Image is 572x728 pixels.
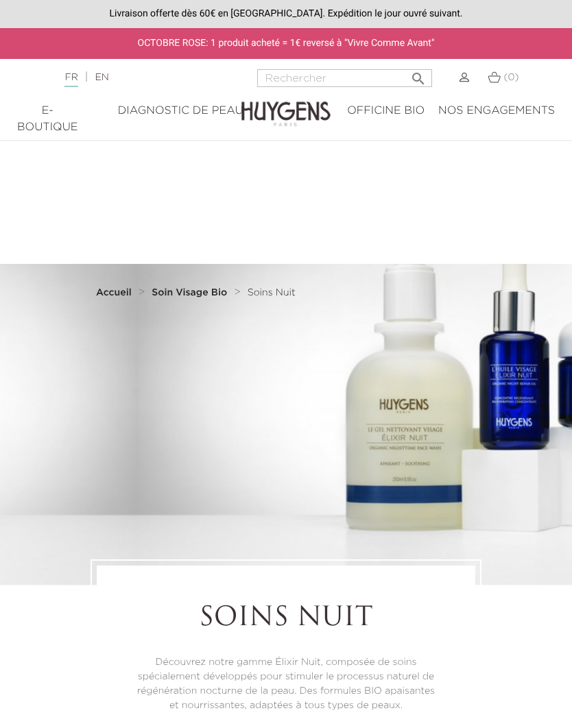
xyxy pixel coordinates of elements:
p: Découvrez notre gamme Élixir Nuit, composée de soins spécialement développés pour stimuler le pro... [134,655,438,713]
div: | [58,69,228,86]
div: Diagnostic de peau [92,103,270,119]
a: Soins Nuit [248,287,296,298]
a: FR [64,73,78,87]
strong: Accueil [96,288,132,298]
a: Soin Visage Bio [152,287,230,298]
span: (0) [503,73,519,82]
i:  [410,66,427,83]
div: E-Boutique [17,103,78,136]
a: EN [95,73,108,82]
button:  [406,65,431,84]
a: Diagnostic de peau [85,103,276,119]
div: Officine Bio [347,103,425,119]
a: Accueil [96,287,134,298]
img: Huygens [241,80,331,128]
input: Rechercher [257,69,432,87]
h1: Soins Nuit [134,603,438,635]
div: Nos engagements [438,103,555,119]
strong: Soin Visage Bio [152,288,227,298]
span: Soins Nuit [248,288,296,298]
